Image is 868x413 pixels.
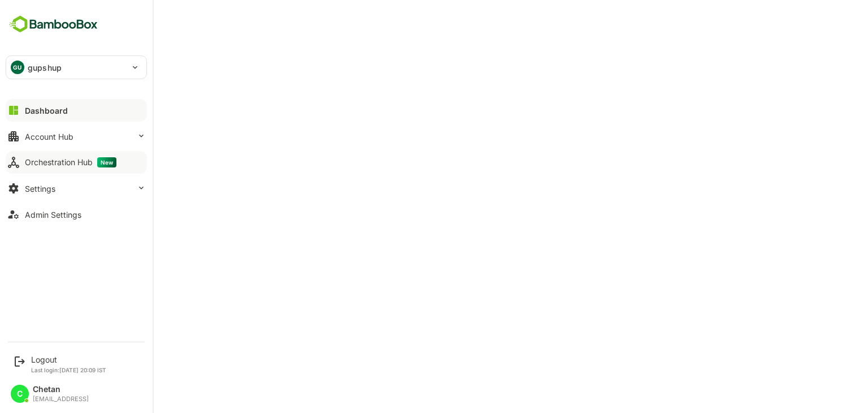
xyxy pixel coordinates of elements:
[25,132,73,141] div: Account Hub
[33,385,89,394] div: Chetan
[6,56,146,79] div: GUgupshup
[25,106,68,115] div: Dashboard
[6,151,147,174] button: Orchestration HubNew
[25,184,55,193] div: Settings
[97,157,116,167] span: New
[11,61,24,74] div: GU
[6,14,101,35] img: BambooboxFullLogoMark.5f36c76dfaba33ec1ec1367b70bb1252.svg
[6,125,147,148] button: Account Hub
[33,395,89,403] div: [EMAIL_ADDRESS]
[6,177,147,200] button: Settings
[6,99,147,122] button: Dashboard
[28,62,62,74] p: gupshup
[31,367,106,373] p: Last login: [DATE] 20:09 IST
[25,210,81,220] div: Admin Settings
[6,203,147,226] button: Admin Settings
[25,157,116,167] div: Orchestration Hub
[31,355,106,364] div: Logout
[11,385,29,403] div: C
